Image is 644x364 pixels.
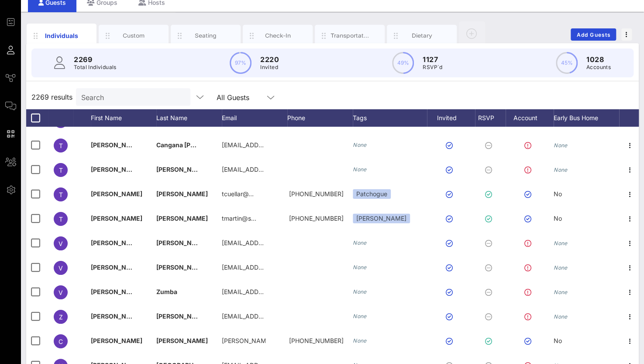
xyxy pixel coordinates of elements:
[74,63,117,72] p: Total Individuals
[554,313,568,320] i: None
[353,142,367,148] i: None
[586,63,611,72] p: Accounts
[211,88,281,106] div: All Guests
[91,263,142,271] span: [PERSON_NAME]
[423,63,442,72] p: RSVP`d
[156,109,222,127] div: Last Name
[353,288,367,295] i: None
[353,166,367,173] i: None
[222,206,256,231] p: tmartin@s…
[258,31,297,40] div: Check-In
[42,31,81,40] div: Individuals
[59,191,63,198] span: T
[222,166,327,173] span: [EMAIL_ADDRESS][DOMAIN_NAME]
[156,141,236,149] span: Cangana [PERSON_NAME]
[353,214,410,223] div: [PERSON_NAME]
[91,239,142,246] span: [PERSON_NAME]
[554,109,619,127] div: Early Bus Home
[59,264,63,272] span: V
[91,166,142,173] span: [PERSON_NAME]
[260,63,279,72] p: Invited
[114,31,153,40] div: Custom
[59,166,63,174] span: T
[59,142,63,149] span: T
[403,31,441,40] div: Dietary
[260,54,279,65] p: 2220
[91,215,142,222] span: [PERSON_NAME]
[554,337,562,344] span: No
[59,338,63,345] span: C
[59,313,63,321] span: Z
[222,239,327,246] span: [EMAIL_ADDRESS][DOMAIN_NAME]
[91,337,142,344] span: [PERSON_NAME]
[353,109,427,127] div: Tags
[289,337,344,344] span: +639055402900
[353,264,367,270] i: None
[59,240,63,247] span: V
[554,240,568,246] i: None
[91,109,156,127] div: First Name
[156,239,208,246] span: [PERSON_NAME]
[156,215,208,222] span: [PERSON_NAME]
[91,141,142,149] span: [PERSON_NAME]
[554,264,568,271] i: None
[222,288,327,295] span: [EMAIL_ADDRESS][DOMAIN_NAME]
[156,337,208,344] span: [PERSON_NAME]
[222,182,254,206] p: tcuellar@…
[554,190,562,198] span: No
[222,109,287,127] div: Email
[554,166,568,173] i: None
[74,54,117,65] p: 2269
[156,190,208,198] span: [PERSON_NAME]
[353,313,367,319] i: None
[423,54,442,65] p: 1127
[289,190,344,198] span: +16314526129
[222,312,327,320] span: [EMAIL_ADDRESS][DOMAIN_NAME]
[156,166,208,173] span: [PERSON_NAME]
[554,142,568,149] i: None
[353,189,391,199] div: Patchogue
[331,31,369,40] div: Transportation
[59,289,63,296] span: V
[91,312,142,320] span: [PERSON_NAME]
[31,92,72,102] span: 2269 results
[91,190,142,198] span: [PERSON_NAME]
[156,288,177,295] span: Zumba
[427,109,475,127] div: Invited
[59,215,63,223] span: T
[222,141,327,149] span: [EMAIL_ADDRESS][DOMAIN_NAME]
[222,263,327,271] span: [EMAIL_ADDRESS][DOMAIN_NAME]
[353,239,367,246] i: None
[156,263,208,271] span: [PERSON_NAME]
[586,54,611,65] p: 1028
[475,109,506,127] div: RSVP
[289,215,344,222] span: +18457071188
[571,28,616,41] button: Add Guests
[287,109,353,127] div: Phone
[156,312,208,320] span: [PERSON_NAME]
[217,94,249,101] div: All Guests
[222,329,265,353] p: [PERSON_NAME]@v…
[554,215,562,222] span: No
[186,31,225,40] div: Seating
[554,289,568,295] i: None
[91,288,142,295] span: [PERSON_NAME]
[353,337,367,344] i: None
[506,109,554,127] div: Account
[576,31,611,38] span: Add Guests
